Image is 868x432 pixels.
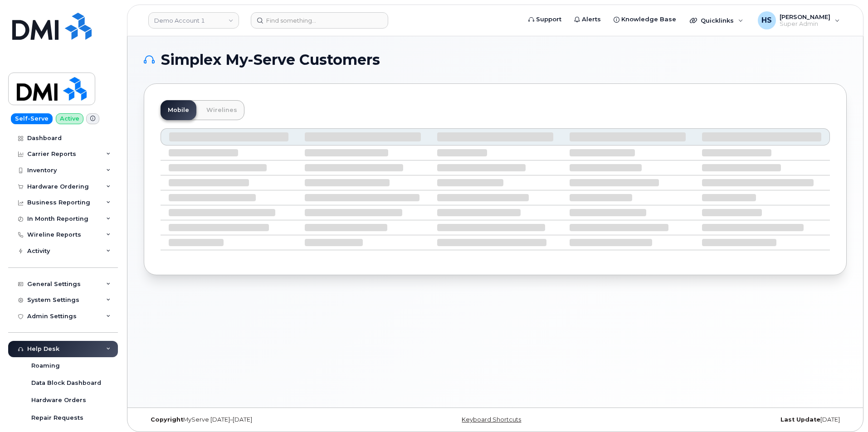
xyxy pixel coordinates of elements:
[151,416,183,423] strong: Copyright
[199,100,244,120] a: Wirelines
[612,416,847,423] div: [DATE]
[161,53,380,67] span: Simplex My-Serve Customers
[780,416,820,423] strong: Last Update
[144,416,378,423] div: MyServe [DATE]–[DATE]
[462,416,521,423] a: Keyboard Shortcuts
[161,100,196,120] a: Mobile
